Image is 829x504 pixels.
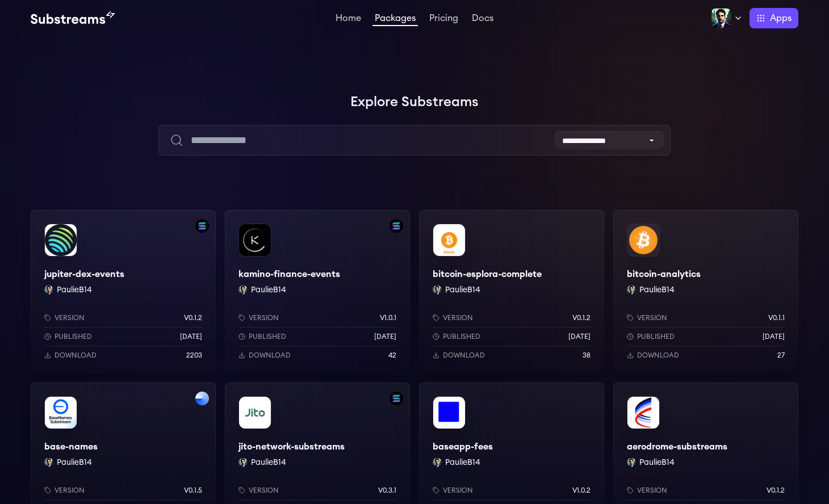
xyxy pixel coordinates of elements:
p: Download [443,351,485,360]
p: 2203 [186,351,202,360]
p: 42 [388,351,396,360]
img: Filter by solana network [195,219,209,233]
p: Version [443,486,473,495]
button: PaulieB14 [57,457,92,468]
button: PaulieB14 [445,457,480,468]
p: Published [637,332,675,341]
p: v0.1.2 [184,313,202,322]
p: [DATE] [374,332,396,341]
h1: Explore Substreams [31,91,798,114]
a: Packages [372,14,418,26]
a: bitcoin-esplora-completebitcoin-esplora-completePaulieB14 PaulieB14Versionv0.1.2Published[DATE]Do... [419,210,604,373]
button: PaulieB14 [445,284,480,296]
button: PaulieB14 [57,284,92,296]
p: Download [637,351,679,360]
p: Published [249,332,286,341]
p: v0.1.2 [767,486,785,495]
p: [DATE] [180,332,202,341]
a: bitcoin-analyticsbitcoin-analyticsPaulieB14 PaulieB14Versionv0.1.1Published[DATE]Download27 [613,210,798,373]
a: Filter by solana networkkamino-finance-eventskamino-finance-eventsPaulieB14 PaulieB14Versionv1.0.... [225,210,410,373]
span: Apps [770,11,792,25]
p: v0.1.2 [572,313,591,322]
p: Published [55,332,92,341]
p: Version [55,313,85,322]
button: PaulieB14 [639,284,675,296]
p: 38 [583,351,591,360]
p: Version [637,313,667,322]
img: Profile [711,8,731,28]
p: Version [249,486,279,495]
p: [DATE] [763,332,785,341]
img: Filter by solana network [390,392,403,405]
p: v0.3.1 [378,486,396,495]
a: Home [333,14,363,25]
button: PaulieB14 [639,457,675,468]
p: v1.0.2 [572,486,591,495]
p: Version [637,486,667,495]
a: Docs [470,14,496,25]
p: 27 [777,351,785,360]
img: Filter by base network [195,392,209,405]
p: Published [443,332,480,341]
p: Download [249,351,291,360]
img: Filter by solana network [390,219,403,233]
p: Version [443,313,473,322]
a: Filter by solana networkjupiter-dex-eventsjupiter-dex-eventsPaulieB14 PaulieB14Versionv0.1.2Publi... [31,210,216,373]
img: Substream's logo [31,11,115,25]
p: Download [55,351,97,360]
button: PaulieB14 [251,457,286,468]
p: v0.1.5 [184,486,202,495]
p: Version [55,486,85,495]
p: Version [249,313,279,322]
a: Pricing [427,14,460,25]
button: PaulieB14 [251,284,286,296]
p: [DATE] [568,332,591,341]
p: v1.0.1 [380,313,396,322]
p: v0.1.1 [768,313,785,322]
